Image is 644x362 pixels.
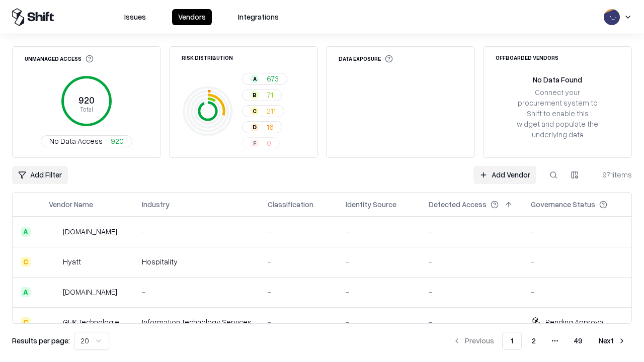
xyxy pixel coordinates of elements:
[142,287,252,297] div: -
[268,287,330,297] div: -
[267,89,273,100] span: 71
[346,317,413,327] div: -
[346,199,396,210] div: Identity Source
[142,199,170,210] div: Industry
[142,317,252,327] div: Information Technology Services
[25,55,94,63] div: Unmanaged Access
[593,332,632,350] button: Next
[251,123,259,131] div: D
[447,332,632,350] nav: pagination
[21,257,31,267] div: C
[41,135,132,147] button: No Data Access920
[49,257,59,267] img: Hyatt
[524,332,544,350] button: 2
[496,55,558,60] div: Offboarded Vendors
[566,332,591,350] button: 49
[429,199,487,210] div: Detected Access
[473,166,536,184] a: Add Vendor
[251,91,259,99] div: B
[63,226,117,237] div: [DOMAIN_NAME]
[533,74,582,85] div: No Data Found
[346,287,413,297] div: -
[267,106,276,116] span: 211
[182,55,233,60] div: Risk Distribution
[232,9,285,25] button: Integrations
[242,73,287,85] button: A673
[268,256,330,267] div: -
[12,335,70,346] p: Results per page:
[531,256,623,267] div: -
[21,317,31,327] div: C
[63,287,117,297] div: [DOMAIN_NAME]
[531,226,623,237] div: -
[268,226,330,237] div: -
[63,317,126,327] div: GHK Technologies Inc.
[268,199,313,210] div: Classification
[339,55,393,63] div: Data Exposure
[502,332,522,350] button: 1
[118,9,152,25] button: Issues
[516,87,599,140] div: Connect your procurement system to Shift to enable this widget and populate the underlying data
[429,317,515,327] div: -
[267,122,274,132] span: 16
[80,105,93,113] tspan: Total
[429,256,515,267] div: -
[429,287,515,297] div: -
[49,227,59,237] img: intrado.com
[12,166,68,184] button: Add Filter
[21,287,31,297] div: A
[49,199,93,210] div: Vendor Name
[251,75,259,83] div: A
[172,9,212,25] button: Vendors
[242,89,282,101] button: B71
[242,105,284,117] button: C211
[49,317,59,327] img: GHK Technologies Inc.
[78,95,95,106] tspan: 920
[545,317,605,327] div: Pending Approval
[49,287,59,297] img: primesec.co.il
[111,136,124,146] span: 920
[268,317,330,327] div: -
[142,226,252,237] div: -
[531,199,595,210] div: Governance Status
[592,169,632,180] div: 971 items
[21,227,31,237] div: A
[63,256,81,267] div: Hyatt
[346,226,413,237] div: -
[242,121,282,133] button: D16
[531,287,623,297] div: -
[49,136,103,146] span: No Data Access
[346,256,413,267] div: -
[251,107,259,115] div: C
[267,73,279,84] span: 673
[429,226,515,237] div: -
[142,256,252,267] div: Hospitality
